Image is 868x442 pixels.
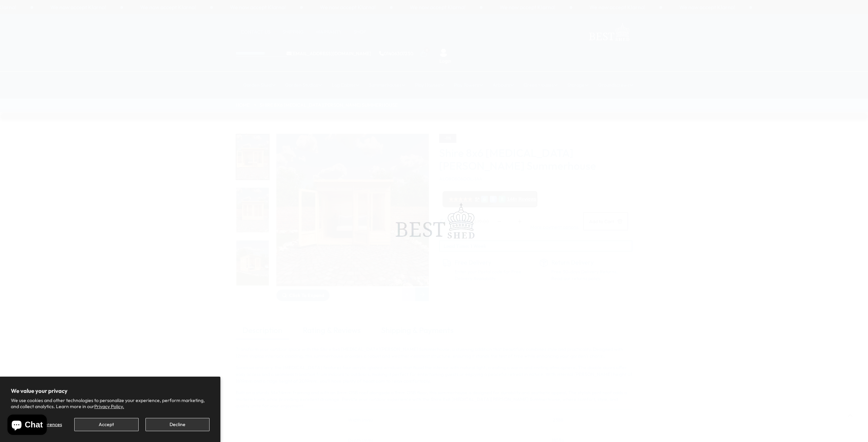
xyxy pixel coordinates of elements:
a: Privacy Policy. [94,403,124,409]
button: Accept [74,418,138,431]
h2: We value your privacy [11,387,210,394]
p: We use cookies and other technologies to personalize your experience, perform marketing, and coll... [11,397,210,409]
inbox-online-store-chat: Shopify online store chat [5,415,49,437]
button: Decline [145,418,210,431]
